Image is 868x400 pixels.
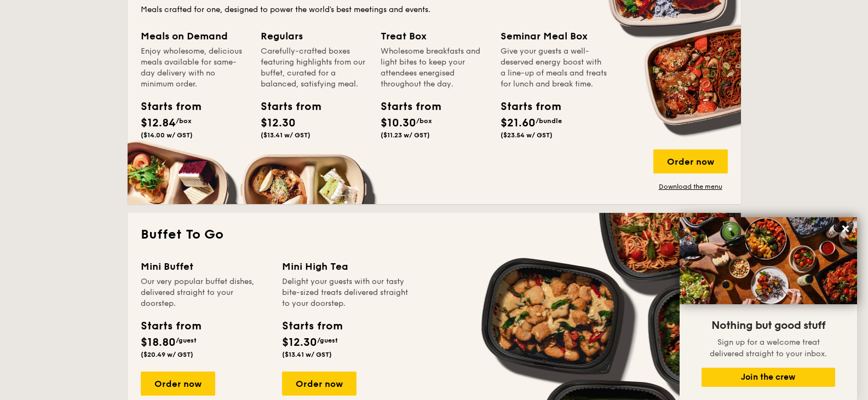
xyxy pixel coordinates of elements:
[261,98,310,115] div: Starts from
[317,337,338,344] span: /guest
[141,351,193,358] span: ($20.49 w/ GST)
[416,117,432,125] span: /box
[141,372,215,396] div: Order now
[261,46,367,90] div: Carefully-crafted boxes featuring highlights from our buffet, curated for a balanced, satisfying ...
[261,117,296,130] span: $12.30
[141,226,728,244] h2: Buffet To Go
[702,368,835,387] button: Join the crew
[501,46,607,90] div: Give your guests a well-deserved energy boost with a line-up of meals and treats for lunch and br...
[282,276,410,309] div: Delight your guests with our tasty bite-sized treats delivered straight to your doorstep.
[282,336,317,349] span: $12.30
[381,117,416,130] span: $10.30
[261,131,311,139] span: ($13.41 w/ GST)
[141,336,176,349] span: $18.80
[141,131,193,139] span: ($14.00 w/ GST)
[711,319,825,332] span: Nothing but good stuff
[282,259,410,274] div: Mini High Tea
[536,117,562,125] span: /bundle
[176,117,192,125] span: /box
[501,28,607,44] div: Seminar Meal Box
[176,337,197,344] span: /guest
[680,217,857,304] img: DSC07876-Edit02-Large.jpeg
[141,318,200,334] div: Starts from
[381,46,487,90] div: Wholesome breakfasts and light bites to keep your attendees energised throughout the day.
[141,4,728,15] div: Meals crafted for one, designed to power the world's best meetings and events.
[501,117,536,130] span: $21.60
[653,182,728,191] a: Download the menu
[141,28,248,44] div: Meals on Demand
[141,46,248,90] div: Enjoy wholesome, delicious meals available for same-day delivery with no minimum order.
[501,98,550,115] div: Starts from
[837,220,854,237] button: Close
[381,131,430,139] span: ($11.23 w/ GST)
[501,131,553,139] span: ($23.54 w/ GST)
[710,338,827,358] span: Sign up for a welcome treat delivered straight to your inbox.
[381,28,487,44] div: Treat Box
[261,28,367,44] div: Regulars
[141,259,269,274] div: Mini Buffet
[282,351,332,358] span: ($13.41 w/ GST)
[141,98,190,115] div: Starts from
[653,149,728,173] div: Order now
[141,117,176,130] span: $12.84
[381,98,430,115] div: Starts from
[282,372,357,396] div: Order now
[141,276,269,309] div: Our very popular buffet dishes, delivered straight to your doorstep.
[282,318,342,334] div: Starts from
